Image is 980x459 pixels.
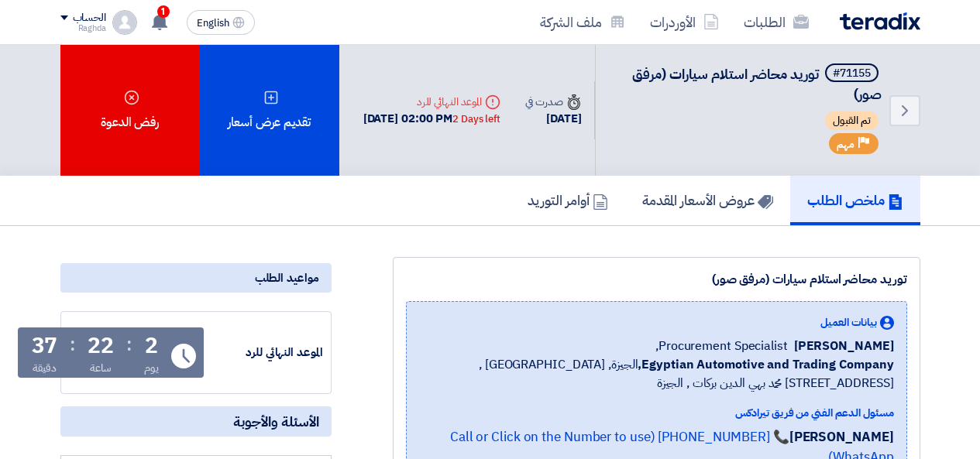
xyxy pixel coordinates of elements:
div: #71155 [833,68,871,79]
div: توريد محاضر استلام سيارات (مرفق صور) [406,270,907,289]
a: الطلبات [731,4,821,40]
div: 2 [145,335,158,357]
div: 22 [88,335,114,357]
h5: أوامر التوريد [528,191,608,209]
div: : [70,331,75,358]
a: الأوردرات [638,4,731,40]
div: صدرت في [525,94,581,110]
a: أوامر التوريد [511,176,625,225]
h5: ملخص الطلب [807,191,903,209]
b: Egyptian Automotive and Trading Company, [638,355,893,374]
span: بيانات العميل [820,314,877,331]
button: English [187,10,255,35]
img: profile_test.png [112,10,137,35]
img: Teradix logo [840,12,920,30]
span: 1 [157,5,170,18]
div: [DATE] 02:00 PM [363,110,500,128]
div: [DATE] [525,110,581,128]
div: الموعد النهائي للرد [207,344,323,361]
a: ملف الشركة [528,4,638,40]
div: يوم [144,360,159,376]
div: دقيقة [33,360,57,376]
a: عروض الأسعار المقدمة [625,176,790,225]
h5: توريد محاضر استلام سيارات (مرفق صور) [614,63,882,104]
div: ساعة [90,360,112,376]
div: Raghda [60,24,106,33]
div: : [126,331,132,358]
span: الجيزة, [GEOGRAPHIC_DATA] ,[STREET_ADDRESS] محمد بهي الدين بركات , الجيزة [419,355,894,392]
span: مهم [837,137,854,152]
div: 2 Days left [452,111,500,127]
a: ملخص الطلب [790,176,920,225]
strong: [PERSON_NAME] [789,427,894,447]
span: [PERSON_NAME] [794,337,894,355]
div: الحساب [73,12,106,25]
div: تقديم عرض أسعار [200,45,339,176]
div: مسئول الدعم الفني من فريق تيرادكس [419,405,894,421]
div: الموعد النهائي للرد [363,94,500,110]
span: English [197,18,229,29]
div: 37 [32,335,58,357]
div: مواعيد الطلب [60,263,332,293]
span: الأسئلة والأجوبة [233,413,319,430]
span: تم القبول [825,111,879,130]
span: Procurement Specialist, [655,337,788,355]
div: رفض الدعوة [60,45,200,176]
h5: عروض الأسعار المقدمة [642,191,773,209]
span: توريد محاضر استلام سيارات (مرفق صور) [632,63,882,104]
